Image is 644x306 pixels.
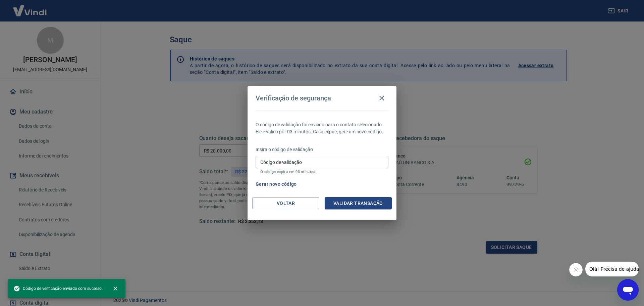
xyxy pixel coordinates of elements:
[108,281,123,296] button: close
[569,263,583,276] iframe: Fechar mensagem
[585,262,639,276] iframe: Mensagem da empresa
[252,197,319,210] button: Voltar
[256,121,388,135] p: O código de validação foi enviado para o contato selecionado. Ele é válido por 03 minutos. Caso e...
[253,178,300,190] button: Gerar novo código
[260,170,384,174] p: O código expira em 03 minutos.
[325,197,392,210] button: Validar transação
[4,5,56,10] span: Olá! Precisa de ajuda?
[256,146,388,153] p: Insira o código de validação
[13,285,103,292] span: Código de verificação enviado com sucesso.
[256,94,331,102] h4: Verificação de segurança
[617,279,639,301] iframe: Botão para abrir a janela de mensagens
